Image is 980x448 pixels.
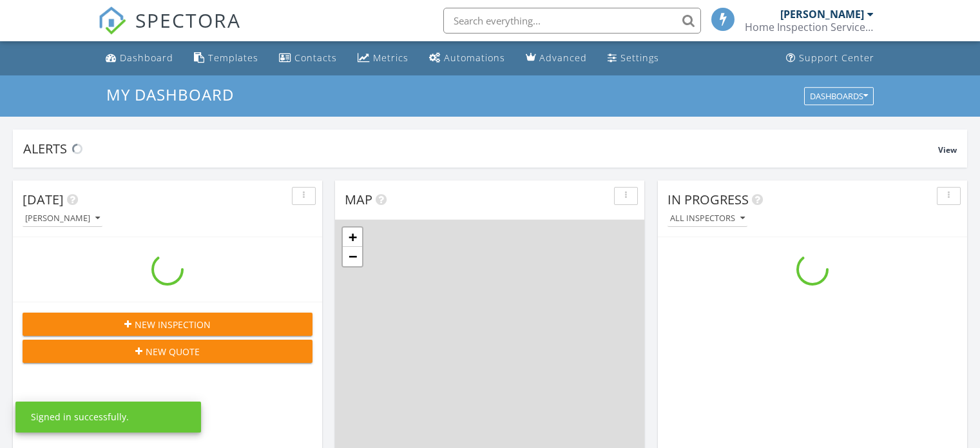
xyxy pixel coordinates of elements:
[602,46,664,70] a: Settings
[31,411,129,424] div: Signed in successfully.
[799,52,874,64] div: Support Center
[120,52,173,64] div: Dashboard
[189,46,264,70] a: Templates
[294,52,337,64] div: Contacts
[343,228,362,247] a: Zoom in
[98,17,241,44] a: SPECTORA
[23,313,312,336] button: New Inspection
[135,318,211,331] span: New Inspection
[23,210,102,228] button: [PERSON_NAME]
[343,247,362,266] a: Zoom out
[23,340,312,363] button: New Quote
[670,214,745,223] div: All Inspectors
[352,46,414,70] a: Metrics
[208,52,258,64] div: Templates
[373,52,408,64] div: Metrics
[106,84,234,105] span: My Dashboard
[810,92,868,101] div: Dashboards
[146,345,200,358] span: New Quote
[424,46,510,70] a: Automations (Basic)
[781,46,879,70] a: Support Center
[668,191,749,208] span: In Progress
[780,8,864,21] div: [PERSON_NAME]
[521,46,592,70] a: Advanced
[345,191,372,208] span: Map
[135,6,241,34] span: SPECTORA
[23,140,938,157] div: Alerts
[668,210,747,228] button: All Inspectors
[101,46,178,70] a: Dashboard
[938,144,957,155] span: View
[25,214,100,223] div: [PERSON_NAME]
[620,52,659,64] div: Settings
[443,8,701,34] input: Search everything...
[539,52,587,64] div: Advanced
[444,52,505,64] div: Automations
[745,21,874,34] div: Home Inspection Services, LLC
[23,191,64,208] span: [DATE]
[804,87,874,105] button: Dashboards
[98,6,126,35] img: The Best Home Inspection Software - Spectora
[274,46,342,70] a: Contacts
